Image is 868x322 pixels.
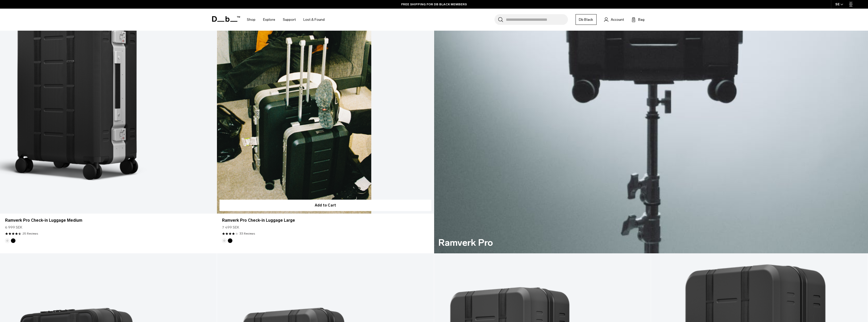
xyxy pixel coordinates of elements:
button: Black Out [228,238,232,243]
nav: Main Navigation [243,9,328,31]
button: Bag [632,16,644,23]
a: Lost & Found [303,11,325,29]
a: 25 reviews [23,231,38,236]
span: 6 999 SEK [5,225,22,230]
a: Ramverk Pro Check-in Luggage Medium [5,217,212,223]
a: Shop [247,11,255,29]
button: Black Out [11,238,15,243]
a: Ramverk Pro Check-in Luggage Large [222,217,429,223]
button: Silver [222,238,227,243]
button: Add to Cart [219,200,431,211]
a: Db Black [576,14,597,25]
span: Account [611,17,624,22]
a: Account [604,16,624,23]
a: 33 reviews [239,231,255,236]
h2: Ramverk Pro [438,236,493,249]
a: Explore [263,11,275,29]
a: FREE SHIPPING FOR DB BLACK MEMBERS [401,2,467,7]
a: Support [283,11,296,29]
span: Bag [638,17,644,22]
button: Silver [5,238,10,243]
span: 7 499 SEK [222,225,239,230]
